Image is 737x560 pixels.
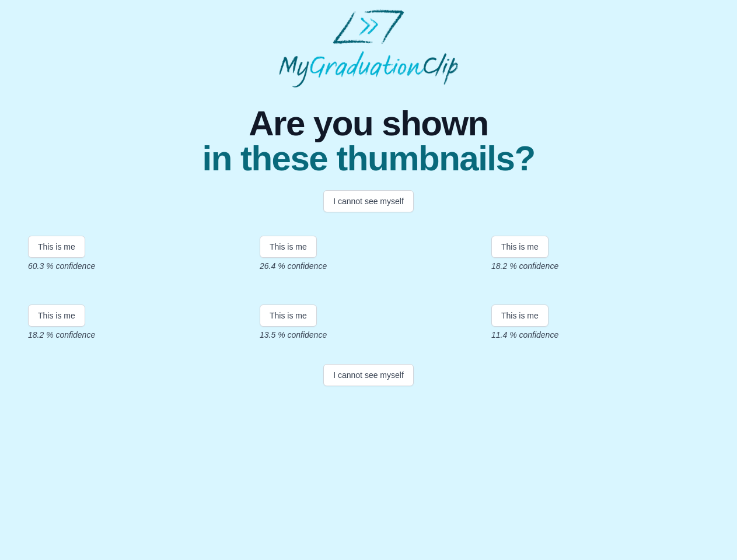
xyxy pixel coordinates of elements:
button: I cannot see myself [323,190,414,212]
button: I cannot see myself [323,364,414,386]
button: This is me [260,304,317,327]
span: in these thumbnails? [202,141,535,176]
img: MyGraduationClip [279,9,459,87]
p: 60.3 % confidence [28,260,246,272]
button: This is me [491,236,549,258]
button: This is me [28,236,85,258]
button: This is me [260,236,317,258]
p: 18.2 % confidence [491,260,709,272]
p: 11.4 % confidence [491,329,709,341]
p: 26.4 % confidence [260,260,477,272]
span: Are you shown [202,106,535,141]
button: This is me [28,304,85,327]
p: 13.5 % confidence [260,329,477,341]
button: This is me [491,304,549,327]
p: 18.2 % confidence [28,329,246,341]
